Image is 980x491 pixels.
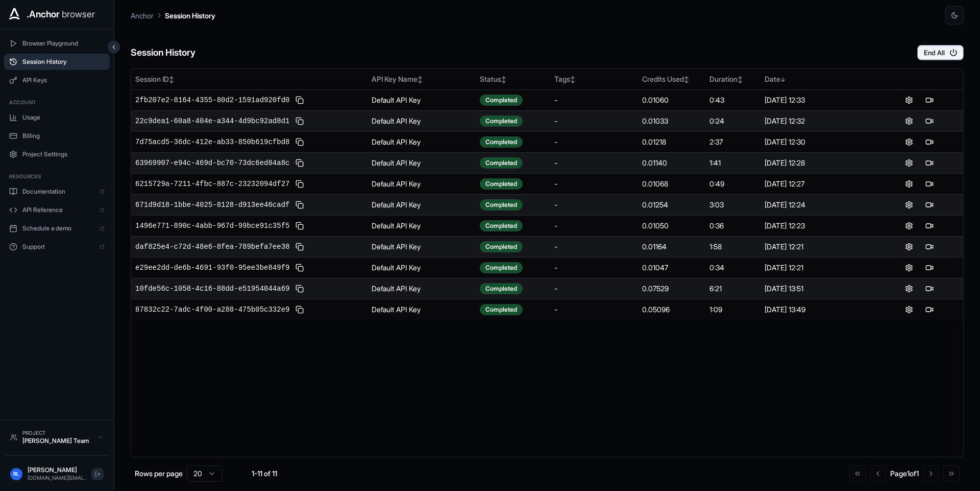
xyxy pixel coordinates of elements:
[480,283,523,294] div: Completed
[709,179,756,189] div: 0:49
[135,95,289,105] span: 2fb207e2-8164-4355-80d2-1591ad920fd0
[709,137,756,147] div: 2:37
[27,7,60,21] span: .Anchor
[13,470,19,478] span: RL
[22,76,105,84] span: API Keys
[108,41,120,53] button: Collapse sidebar
[480,178,523,190] div: Completed
[367,215,476,236] td: Default API Key
[22,113,105,122] span: Usage
[554,179,634,189] div: -
[554,137,634,147] div: -
[765,242,871,252] div: [DATE] 12:21
[765,305,871,315] div: [DATE] 13:49
[554,242,634,252] div: -
[165,10,215,21] p: Session History
[642,179,701,189] div: 0.01068
[554,95,634,105] div: -
[642,263,701,273] div: 0.01047
[367,236,476,257] td: Default API Key
[709,284,756,294] div: 6:21
[709,116,756,126] div: 0:24
[367,299,476,320] td: Default API Key
[135,242,289,252] span: daf825e4-c72d-48e6-8fea-789befa7ee38
[135,137,289,147] span: 7d75acd5-36dc-412e-ab33-850b619cfbd8
[642,242,701,252] div: 0.01164
[765,221,871,231] div: [DATE] 12:23
[765,158,871,168] div: [DATE] 12:28
[22,224,94,232] span: Schedule a demo
[22,429,92,437] div: Project
[554,116,634,126] div: -
[22,150,105,158] span: Project Settings
[135,469,183,479] p: Rows per page
[765,95,871,105] div: [DATE] 12:33
[554,74,634,84] div: Tags
[62,7,95,21] span: browser
[642,74,701,84] div: Credits Used
[4,220,110,237] a: Schedule a demo
[135,263,289,273] span: e29ee2dd-de6b-4691-93f0-95ee3be849f9
[169,76,174,83] span: ↕
[22,206,94,214] span: API Reference
[4,72,110,88] button: API Keys
[135,200,289,210] span: 671d9d18-1bbe-4025-8128-d913ee46cadf
[684,76,689,83] span: ↕
[4,146,110,162] button: Project Settings
[642,221,701,231] div: 0.01050
[4,128,110,144] button: Billing
[480,136,523,148] div: Completed
[4,239,110,255] a: Support
[367,257,476,278] td: Default API Key
[709,200,756,210] div: 3:03
[480,304,523,315] div: Completed
[554,200,634,210] div: -
[780,76,786,83] span: ↓
[4,35,110,52] button: Browser Playground
[709,74,756,84] div: Duration
[367,173,476,194] td: Default API Key
[418,76,423,83] span: ↕
[9,99,105,106] h3: Account
[738,76,743,83] span: ↕
[6,6,22,22] img: Anchor Icon
[131,10,154,21] p: Anchor
[480,199,523,211] div: Completed
[367,131,476,152] td: Default API Key
[642,284,701,294] div: 0.07529
[367,89,476,110] td: Default API Key
[135,158,289,168] span: 63969907-e94c-469d-bc70-73dc6ed84a8c
[22,39,105,48] span: Browser Playground
[28,474,86,482] div: [DOMAIN_NAME][EMAIL_ADDRESS][DOMAIN_NAME]
[554,158,634,168] div: -
[367,278,476,299] td: Default API Key
[480,262,523,273] div: Completed
[765,200,871,210] div: [DATE] 12:24
[4,109,110,126] button: Usage
[135,116,289,126] span: 22c9dea1-60a8-404e-a344-4d9bc92ad8d1
[131,45,195,60] h6: Session History
[917,45,964,60] button: End All
[135,284,289,294] span: 10fde56c-1058-4c16-88dd-e51954044a69
[554,263,634,273] div: -
[367,152,476,173] td: Default API Key
[709,95,756,105] div: 0:43
[135,305,289,315] span: 87832c22-7adc-4f00-a288-475b05c332e9
[642,200,701,210] div: 0.01254
[9,173,105,180] h3: Resources
[480,157,523,169] div: Completed
[480,74,546,84] div: Status
[642,158,701,168] div: 0.01140
[135,74,363,84] div: Session ID
[709,263,756,273] div: 0:34
[135,179,289,189] span: 6215729a-7211-4fbc-887c-23232094df27
[22,58,105,66] span: Session History
[4,54,110,70] button: Session History
[4,183,110,200] a: Documentation
[890,469,919,479] div: Page 1 of 1
[480,115,523,127] div: Completed
[642,116,701,126] div: 0.01033
[22,243,94,251] span: Support
[239,469,290,479] div: 1-11 of 11
[554,284,634,294] div: -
